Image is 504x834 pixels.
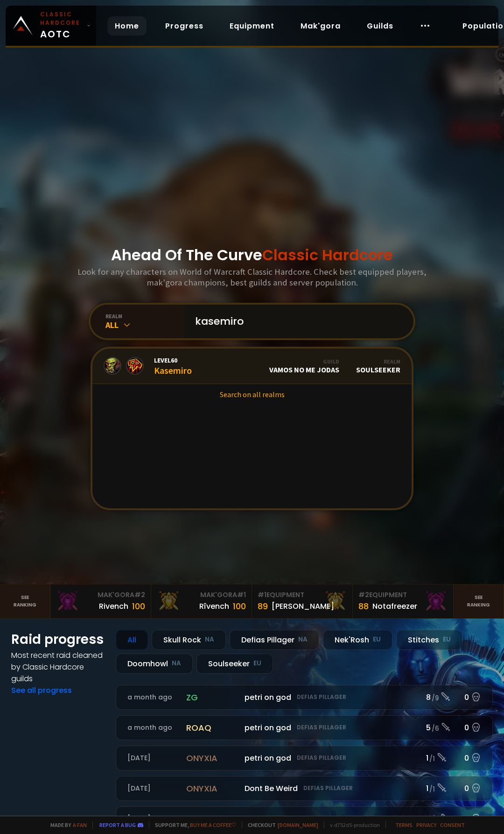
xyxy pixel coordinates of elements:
div: realm [105,313,184,320]
small: NA [298,635,308,644]
div: Mak'Gora [56,590,145,600]
a: Classic HardcoreAOTC [6,6,96,46]
small: Classic Hardcore [40,10,83,27]
a: Level60KasemiroGuildVamos no me jodasRealmSoulseeker [92,349,412,384]
div: 100 [132,600,145,613]
div: Soulseeker [196,654,273,674]
a: #1Equipment89[PERSON_NAME] [252,585,353,618]
small: EU [373,635,381,644]
h4: Most recent raid cleaned by Classic Hardcore guilds [11,649,105,684]
div: Soulseeker [356,358,400,374]
small: EU [253,659,261,668]
div: Equipment [358,590,448,600]
div: Guild [269,358,339,365]
span: Made by [45,821,87,828]
a: Seeranking [454,585,504,618]
div: Skull Rock [152,630,226,650]
input: Search a character... [189,305,402,338]
small: NA [172,659,181,668]
a: See all progress [11,685,72,696]
a: Mak'gora [293,16,348,36]
a: Report a bug [99,821,136,828]
a: [DOMAIN_NAME] [278,821,318,828]
h1: Raid progress [11,630,105,649]
span: Level 60 [154,356,192,364]
a: #2Equipment88Notafreezer [353,585,454,618]
a: Mak'Gora#1Rîvench100 [151,585,252,618]
a: [DATE]onyxiapetri on godDefias Pillager1 /10 [116,746,493,770]
div: All [105,320,184,330]
h1: Ahead Of The Curve [111,244,393,266]
span: Checkout [242,821,318,828]
a: Terms [395,821,413,828]
div: Nek'Rosh [323,630,392,650]
a: Mak'Gora#2Rivench100 [50,585,151,618]
div: 100 [233,600,246,613]
small: EU [443,635,451,644]
a: a fan [73,821,87,828]
div: Vamos no me jodas [269,358,339,374]
div: Mak'Gora [157,590,246,600]
div: Equipment [258,590,347,600]
div: [PERSON_NAME] [272,600,334,612]
div: 88 [358,600,369,613]
a: Search on all realms [92,384,412,405]
span: AOTC [40,10,83,41]
div: Stitches [396,630,462,650]
span: Support me, [149,821,236,828]
a: a month agoroaqpetri on godDefias Pillager5 /60 [116,715,493,740]
a: Buy me a coffee [190,821,236,828]
div: Rivench [99,600,128,612]
div: Rîvench [199,600,229,612]
div: Defias Pillager [230,630,319,650]
div: Notafreezer [372,600,417,612]
div: Doomhowl [116,654,193,674]
a: Privacy [416,821,436,828]
a: [DATE]toaqpetri on godDefias Pillager9 /90 [116,806,493,831]
span: Classic Hardcore [262,244,393,265]
a: a month agozgpetri on godDefias Pillager8 /90 [116,685,493,710]
span: # 1 [237,590,246,599]
a: Consent [440,821,465,828]
a: Home [107,16,147,36]
span: # 1 [258,590,266,599]
span: v. d752d5 - production [324,821,380,828]
div: All [116,630,148,650]
a: Guilds [359,16,401,36]
div: Kasemiro [154,356,192,376]
span: # 2 [358,590,369,599]
a: Progress [158,16,211,36]
div: 89 [258,600,268,613]
a: Equipment [222,16,282,36]
a: [DATE]onyxiaDont Be WeirdDefias Pillager1 /10 [116,776,493,801]
small: NA [205,635,214,644]
h3: Look for any characters on World of Warcraft Classic Hardcore. Check best equipped players, mak'g... [76,266,428,288]
div: Realm [356,358,400,365]
span: # 2 [134,590,145,599]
